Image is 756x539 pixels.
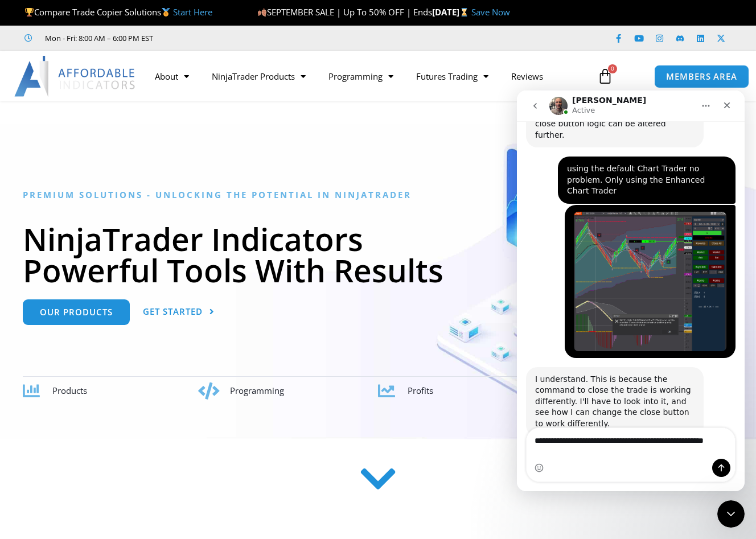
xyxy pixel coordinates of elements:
[24,6,212,18] span: Compare Trade Copier Solutions
[162,8,170,17] img: 🥇
[654,65,749,88] a: MEMBERS AREA
[258,8,266,17] img: 🍂
[169,32,340,44] iframe: Customer reviews powered by Trustpilot
[666,72,737,81] span: MEMBERS AREA
[42,31,153,45] span: Mon - Fri: 8:00 AM – 6:00 PM EST
[580,60,630,93] a: 0
[432,6,471,18] strong: [DATE]
[230,385,284,396] span: Programming
[143,307,203,316] span: Get Started
[405,63,500,89] a: Futures Trading
[52,385,87,396] span: Products
[608,64,617,73] span: 0
[257,6,432,18] span: SEPTEMBER SALE | Up To 50% OFF | Ends
[143,63,590,89] nav: Menu
[408,385,433,396] span: Profits
[471,6,510,18] a: Save Now
[23,223,733,286] h1: NinjaTrader Indicators Powerful Tools With Results
[23,190,733,200] h6: Premium Solutions - Unlocking the Potential in NinjaTrader
[460,8,469,17] img: ⌛
[500,63,554,89] a: Reviews
[173,6,212,18] a: Start Here
[143,63,200,89] a: About
[25,8,34,17] img: 🏆
[23,299,130,325] a: Our Products
[517,90,745,491] iframe: Intercom live chat
[200,63,317,89] a: NinjaTrader Products
[717,500,745,528] iframe: Intercom live chat
[143,299,215,325] a: Get Started
[14,56,137,97] img: LogoAI | Affordable Indicators – NinjaTrader
[317,63,405,89] a: Programming
[40,308,113,316] span: Our Products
